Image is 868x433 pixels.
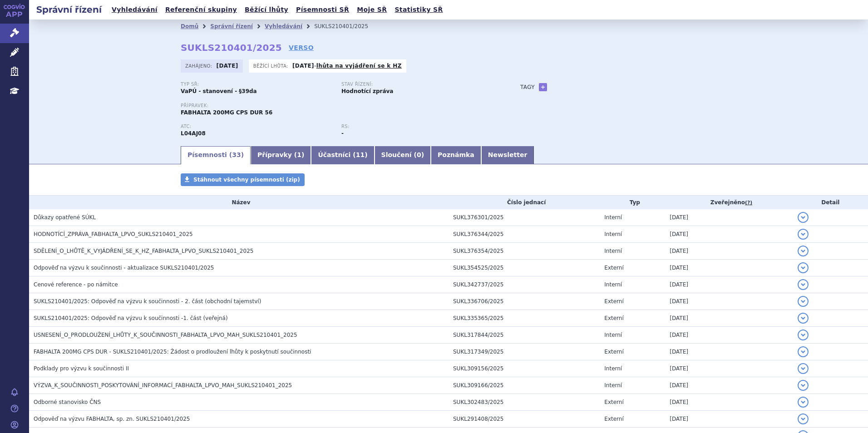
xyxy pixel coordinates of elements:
span: 1 [297,151,301,158]
td: SUKL376301/2025 [449,209,600,226]
p: Přípravek: [181,103,502,108]
a: Správní řízení [210,23,253,30]
span: Běžící lhůta: [253,62,290,69]
td: SUKL354525/2025 [449,260,600,276]
h3: Tagy [520,82,535,93]
th: Typ [600,196,665,209]
a: VERSO [289,43,314,52]
button: detail [798,279,809,290]
button: detail [798,413,809,424]
span: Interní [604,382,622,389]
td: [DATE] [665,377,793,394]
span: FABHALTA 200MG CPS DUR - SUKLS210401/2025: Žádost o prodloužení lhůty k poskytnutí součinnosti [34,349,311,355]
a: Písemnosti (33) [181,146,251,164]
th: Detail [793,196,868,209]
strong: Hodnotící zpráva [341,88,393,94]
a: Vyhledávání [109,4,160,16]
span: Interní [604,248,622,254]
td: [DATE] [665,293,793,310]
span: FABHALTA 200MG CPS DUR 56 [181,109,272,116]
span: Externí [604,349,623,355]
button: detail [798,380,809,391]
td: SUKL342737/2025 [449,276,600,293]
td: [DATE] [665,411,793,428]
span: Interní [604,332,622,338]
td: [DATE] [665,276,793,293]
a: Sloučení (0) [375,146,431,164]
p: - [292,62,402,69]
span: Interní [604,231,622,237]
button: detail [798,212,809,223]
a: Písemnosti SŘ [293,4,352,16]
th: Název [29,196,449,209]
span: Odborné stanovisko ČNS [34,399,101,405]
th: Číslo jednací [449,196,600,209]
span: Podklady pro výzvu k součinnosti II [34,365,129,372]
button: detail [798,330,809,340]
a: Přípravky (1) [251,146,311,164]
span: Interní [604,365,622,372]
strong: [DATE] [217,63,238,69]
button: detail [798,296,809,307]
a: Běžící lhůty [242,4,291,16]
span: SUKLS210401/2025: Odpověď na výzvu k součinnosti -1. část (veřejná) [34,315,228,321]
span: Zahájeno: [185,62,214,69]
td: [DATE] [665,226,793,243]
span: SDĚLENÍ_O_LHŮTĚ_K_VYJÁDŘENÍ_SE_K_HZ_FABHALTA_LPVO_SUKLS210401_2025 [34,248,253,254]
a: + [539,83,547,91]
td: [DATE] [665,260,793,276]
button: detail [798,313,809,324]
span: Odpověď na výzvu k součinnosti - aktualizace SUKLS210401/2025 [34,265,214,271]
span: 11 [356,151,365,158]
span: Externí [604,298,623,305]
span: USNESENÍ_O_PRODLOUŽENÍ_LHŮTY_K_SOUČINNOSTI_FABHALTA_LPVO_MAH_SUKLS210401_2025 [34,332,297,338]
td: SUKL317844/2025 [449,327,600,344]
td: [DATE] [665,360,793,377]
td: SUKL302483/2025 [449,394,600,411]
abbr: (?) [745,200,752,206]
button: detail [798,397,809,408]
strong: IPTAKOPAN [181,130,206,137]
span: Interní [604,214,622,221]
span: Externí [604,265,623,271]
span: HODNOTÍCÍ_ZPRÁVA_FABHALTA_LPVO_SUKLS210401_2025 [34,231,193,237]
button: detail [798,262,809,273]
a: Moje SŘ [354,4,390,16]
td: [DATE] [665,344,793,360]
td: [DATE] [665,394,793,411]
td: [DATE] [665,310,793,327]
td: SUKL317349/2025 [449,344,600,360]
strong: - [341,130,344,137]
td: SUKL309166/2025 [449,377,600,394]
td: SUKL376354/2025 [449,243,600,260]
td: SUKL291408/2025 [449,411,600,428]
a: Referenční skupiny [163,4,240,16]
td: [DATE] [665,209,793,226]
p: Stav řízení: [341,82,493,87]
span: Důkazy opatřené SÚKL [34,214,96,221]
td: [DATE] [665,243,793,260]
li: SUKLS210401/2025 [314,20,380,33]
span: 0 [417,151,421,158]
td: SUKL309156/2025 [449,360,600,377]
span: Stáhnout všechny písemnosti (zip) [193,177,300,183]
a: Vyhledávání [265,23,302,30]
a: Domů [181,23,198,30]
a: Newsletter [481,146,534,164]
a: lhůta na vyjádření se k HZ [316,63,402,69]
span: SUKLS210401/2025: Odpověď na výzvu k součinnosti - 2. část (obchodní tajemství) [34,298,261,305]
span: VÝZVA_K_SOUČINNOSTI_POSKYTOVÁNÍ_INFORMACÍ_FABHALTA_LPVO_MAH_SUKLS210401_2025 [34,382,292,389]
p: Typ SŘ: [181,82,332,87]
span: Externí [604,399,623,405]
span: 33 [232,151,241,158]
span: Interní [604,281,622,288]
p: RS: [341,124,493,129]
button: detail [798,229,809,240]
span: Externí [604,416,623,422]
td: SUKL335365/2025 [449,310,600,327]
span: Odpověď na výzvu FABHALTA, sp. zn. SUKLS210401/2025 [34,416,190,422]
th: Zveřejněno [665,196,793,209]
button: detail [798,246,809,256]
a: Statistiky SŘ [392,4,445,16]
a: Poznámka [431,146,481,164]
